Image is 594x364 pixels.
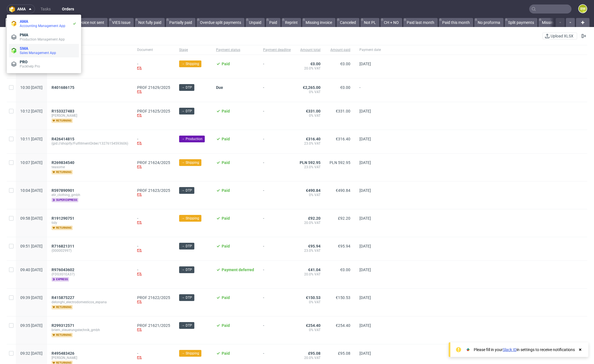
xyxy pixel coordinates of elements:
[338,216,350,221] span: £92.20
[52,244,75,248] a: R716821311
[52,109,74,113] span: R153327483
[52,85,74,90] span: R401686175
[52,137,74,141] span: R426414815
[52,216,74,221] span: R191290751
[181,136,203,141] span: → Production
[52,333,73,337] span: returning
[52,109,75,113] a: R153327483
[263,323,291,337] span: -
[308,351,321,356] span: £95.08
[52,198,78,202] span: super express
[336,295,350,300] span: €150.53
[359,109,371,113] span: [DATE]
[52,323,75,328] a: R299312571
[300,248,321,253] span: 23.0% VAT
[52,351,74,356] span: R495483426
[52,141,128,146] span: (gid://shopify/FulfillmentOrder/13276154593606)
[137,295,170,300] a: PROF 21622/2025
[59,5,77,14] a: Orders
[359,62,371,66] span: [DATE]
[20,268,43,272] span: 09:40 [DATE]
[137,244,170,254] div: -
[52,295,74,300] span: R415875227
[263,137,291,147] span: -
[359,160,371,165] span: [DATE]
[300,113,321,118] span: 0% VAT
[135,18,165,27] a: Not fully paid
[300,272,321,277] span: 20.0% VAT
[52,248,128,253] span: (000002997)
[20,188,43,193] span: 10:04 [DATE]
[166,18,195,27] a: Partially paid
[181,61,199,66] span: → Shipping
[266,18,281,27] a: Paid
[52,193,128,197] span: elir_clothing_gmbh
[465,347,471,352] img: Slack
[336,188,350,193] span: €490.84
[137,188,170,193] a: PROF 21623/2025
[330,160,350,165] span: PLN 592.95
[181,160,199,165] span: → Shipping
[181,295,192,300] span: → DTP
[216,85,223,90] span: Due
[181,85,192,90] span: → DTP
[359,351,371,356] span: [DATE]
[359,48,381,52] span: Payment date
[282,18,301,27] a: Reprint
[340,85,350,90] span: €0.00
[52,221,128,225] span: tidy
[263,160,291,174] span: -
[37,5,54,14] a: Tasks
[197,18,244,27] a: Overdue split payments
[52,351,75,356] a: R495483426
[52,272,128,277] span: (FDG3G1EA37)
[246,18,265,27] a: Unpaid
[222,109,230,113] span: Paid
[306,137,321,141] span: €316.40
[137,160,170,165] a: PROF 21624/2025
[222,268,254,272] span: Payment deferred
[338,244,350,248] span: €95.94
[137,109,170,113] a: PROF 21625/2025
[300,66,321,71] span: 20.0% VAT
[303,85,321,90] span: €2,265.00
[20,137,43,141] span: 10:11 [DATE]
[222,62,230,66] span: Paid
[306,323,321,328] span: €254.40
[222,160,230,165] span: Paid
[52,170,73,174] span: returning
[359,216,371,221] span: [DATE]
[263,295,291,309] span: -
[20,33,28,37] span: PMA
[52,160,75,165] a: R269834540
[340,62,350,66] span: €0.00
[52,277,69,282] span: express
[359,85,381,95] span: -
[302,18,335,27] a: Missing invoice
[20,244,43,248] span: 09:51 [DATE]
[359,137,371,141] span: [DATE]
[181,323,192,328] span: → DTP
[263,48,291,52] span: Payment deadline
[359,268,371,272] span: [DATE]
[52,305,73,309] span: returning
[330,48,350,52] span: Amount paid
[361,18,379,27] a: Not PL
[52,268,74,272] span: R976043602
[359,323,371,328] span: [DATE]
[181,216,199,221] span: → Shipping
[300,165,321,169] span: 23.0% VAT
[336,323,350,328] span: €254.40
[137,85,170,90] a: PROF 21629/2025
[222,351,230,356] span: Paid
[263,85,291,95] span: -
[137,62,170,71] div: -
[222,244,230,248] span: Paid
[52,323,74,328] span: R299312571
[137,323,170,328] a: PROF 21621/2025
[222,188,230,193] span: Paid
[222,137,230,141] span: Paid
[337,18,359,27] a: Canceled
[137,216,170,226] div: -
[73,18,108,27] a: Invoice not sent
